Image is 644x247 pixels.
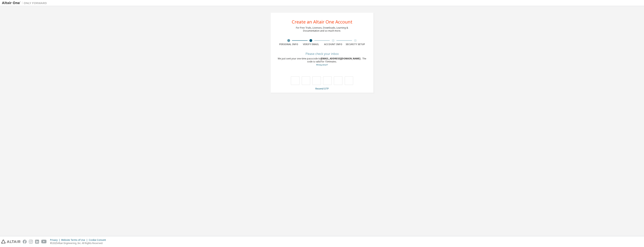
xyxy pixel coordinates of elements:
img: Altair One [2,1,49,5]
div: Security Setup [344,43,367,46]
div: Create an Altair One Account [292,20,352,24]
p: © 2025 Altair Engineering, Inc. All Rights Reserved. [50,242,108,245]
div: Personal Info [278,43,300,46]
a: Resend OTP [315,87,329,90]
div: We just sent your one-time passcode to . The code is valid for 15 minutes. [278,57,366,66]
img: facebook.svg [23,240,27,244]
img: linkedin.svg [35,240,39,244]
img: altair_logo.svg [1,240,20,244]
div: Website Terms of Use [61,239,89,242]
span: [EMAIL_ADDRESS][DOMAIN_NAME] [321,57,361,60]
img: instagram.svg [29,240,33,244]
div: For Free Trials, Licenses, Downloads, Learning & Documentation and so much more. [296,26,348,32]
div: Account Info [322,43,344,46]
div: Verify Email [300,43,322,46]
a: Go back to the registration form [316,64,328,66]
div: Privacy [50,239,61,242]
div: Please check your inbox [278,53,366,55]
div: Cookie Consent [89,239,108,242]
img: youtube.svg [41,240,47,244]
